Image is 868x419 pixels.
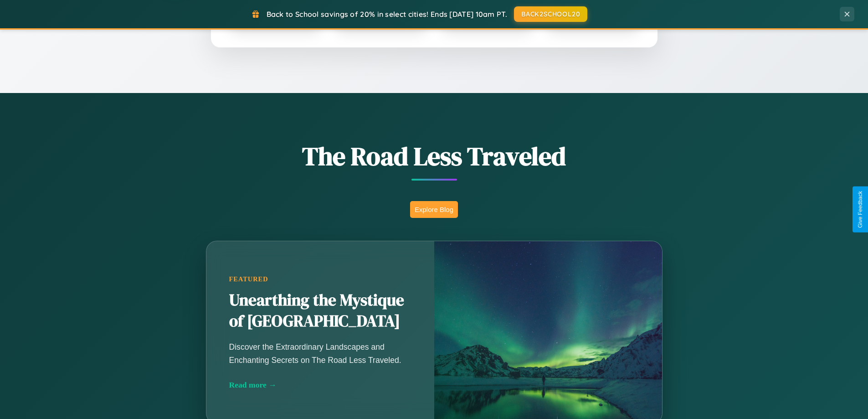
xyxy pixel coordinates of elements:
[514,6,587,22] button: BACK2SCHOOL20
[229,290,411,332] h2: Unearthing the Mystique of [GEOGRAPHIC_DATA]
[229,275,411,283] div: Featured
[410,201,458,218] button: Explore Blog
[229,380,411,390] div: Read more →
[857,191,863,228] div: Give Feedback
[267,10,507,19] span: Back to School savings of 20% in select cities! Ends [DATE] 10am PT.
[161,139,708,174] h1: The Road Less Traveled
[229,341,411,366] p: Discover the Extraordinary Landscapes and Enchanting Secrets on The Road Less Traveled.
